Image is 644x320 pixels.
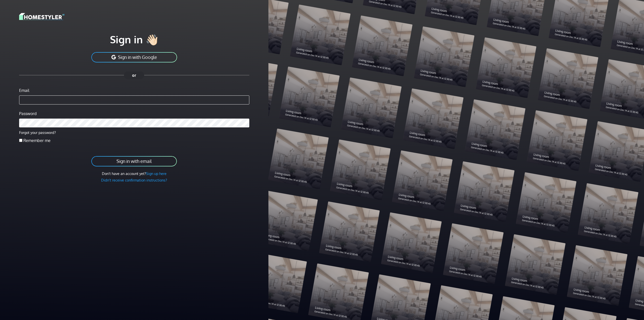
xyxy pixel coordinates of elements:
a: Sign up here [146,171,167,176]
button: Sign in with email [91,156,177,167]
div: Don't have an account yet? [19,171,249,176]
label: Remember me [23,137,51,144]
img: logo-3de290ba35641baa71223ecac5eacb59cb85b4c7fdf211dc9aaecaaee71ea2f8.svg [19,12,64,21]
a: Forgot your password? [19,130,56,135]
label: Password [19,111,36,117]
a: Didn't receive confirmation instructions? [101,178,167,182]
label: Email [19,87,29,93]
button: Sign in with Google [91,52,178,63]
h1: Sign in 👋🏻 [19,33,249,46]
